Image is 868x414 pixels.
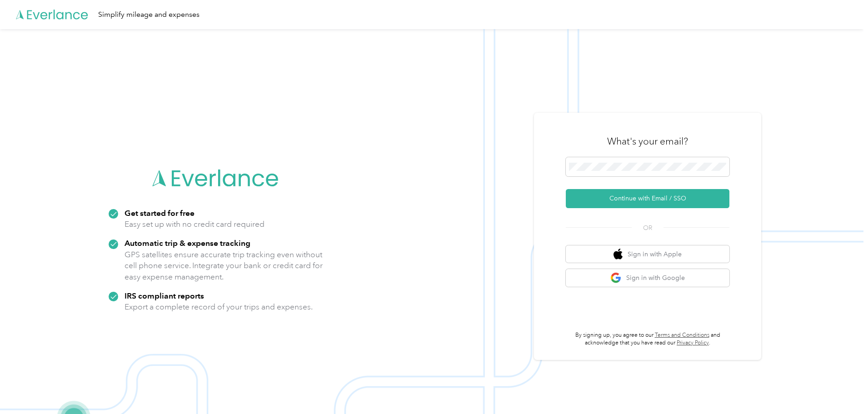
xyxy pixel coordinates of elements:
[125,301,313,313] p: Export a complete record of your trips and expenses.
[125,238,250,248] strong: Automatic trip & expense tracking
[566,331,729,347] p: By signing up, you agree to our and acknowledge that you have read our .
[677,339,709,346] a: Privacy Policy
[632,223,663,233] span: OR
[610,272,622,284] img: google logo
[566,269,729,287] button: google logoSign in with Google
[607,135,688,148] h3: What's your email?
[125,249,323,283] p: GPS satellites ensure accurate trip tracking even without cell phone service. Integrate your bank...
[566,189,729,208] button: Continue with Email / SSO
[125,291,204,300] strong: IRS compliant reports
[566,245,729,263] button: apple logoSign in with Apple
[125,219,264,230] p: Easy set up with no credit card required
[614,249,623,260] img: apple logo
[125,208,195,218] strong: Get started for free
[98,9,200,20] div: Simplify mileage and expenses
[655,332,709,339] a: Terms and Conditions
